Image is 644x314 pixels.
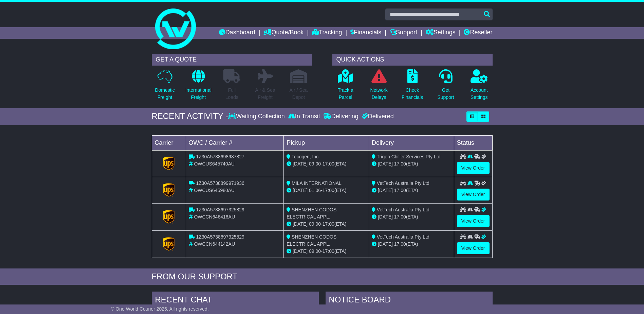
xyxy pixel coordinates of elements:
span: 17:00 [394,241,406,247]
a: DomesticFreight [154,69,175,105]
span: © One World Courier 2025. All rights reserved. [111,306,209,312]
td: Delivery [369,135,454,150]
div: (ETA) [372,241,451,248]
div: GET A QUOTE [152,54,312,66]
span: 09:00 [309,221,321,227]
span: VetTech Australia Pty Ltd [377,180,429,186]
span: 17:00 [323,161,334,167]
a: AccountSettings [470,69,488,105]
span: 17:00 [394,214,406,220]
div: Waiting Collection [228,113,286,120]
div: - (ETA) [287,160,366,168]
span: VetTech Australia Pty Ltd [377,234,429,240]
span: [DATE] [378,161,393,167]
div: Delivering [322,113,360,120]
div: RECENT CHAT [152,292,319,310]
a: NetworkDelays [370,69,388,105]
span: [DATE] [378,188,393,193]
span: [DATE] [378,241,393,247]
p: Track a Parcel [338,87,353,101]
span: Trigen Chiller Services Pty Ltd [377,154,441,159]
span: SHENZHEN CODOS ELECTRICAL APPL. [287,234,336,247]
td: Status [454,135,492,150]
span: 01:06 [309,188,321,193]
td: Pickup [284,135,369,150]
a: Tracking [312,27,342,39]
img: GetCarrierServiceLogo [163,210,174,224]
p: Domestic Freight [155,87,174,101]
a: Dashboard [219,27,255,39]
span: [DATE] [293,188,308,193]
td: Carrier [152,135,186,150]
div: (ETA) [372,187,451,194]
a: View Order [457,242,490,254]
span: 09:00 [309,248,321,254]
div: In Transit [287,113,322,120]
span: [DATE] [293,221,308,227]
a: Financials [350,27,381,39]
div: QUICK ACTIONS [332,54,493,66]
span: OWCUS645740AU [194,161,235,167]
td: OWC / Carrier # [186,135,284,150]
a: Reseller [464,27,492,39]
p: International Freight [185,87,211,101]
div: RECENT ACTIVITY - [152,111,228,121]
a: Support [390,27,417,39]
span: OWCUS645980AU [194,188,235,193]
div: - (ETA) [287,187,366,194]
p: Network Delays [370,87,387,101]
img: GetCarrierServiceLogo [163,157,174,170]
span: 1Z30A5738698987827 [196,154,244,159]
a: Track aParcel [337,69,354,105]
span: 17:00 [394,161,406,167]
div: - (ETA) [287,221,366,228]
a: View Order [457,189,490,200]
span: [DATE] [293,161,308,167]
span: SHENZHEN CODOS ELECTRICAL APPL. [287,207,336,220]
span: [DATE] [293,248,308,254]
p: Check Financials [402,87,423,101]
p: Air & Sea Freight [255,87,275,101]
span: MILA INTERNATIONAL [292,180,342,186]
span: OWCCN644142AU [194,241,235,247]
span: 09:00 [309,161,321,167]
div: - (ETA) [287,248,366,255]
a: View Order [457,215,490,227]
div: (ETA) [372,160,451,168]
span: 17:00 [323,221,334,227]
span: OWCCN646416AU [194,214,235,220]
span: 1Z30A5738899971936 [196,180,244,186]
div: Delivered [360,113,394,120]
p: Get Support [437,87,454,101]
a: InternationalFreight [185,69,212,105]
span: 1Z30A5738697325829 [196,207,244,212]
div: FROM OUR SUPPORT [152,272,493,282]
span: 17:00 [323,248,334,254]
span: 17:00 [394,188,406,193]
a: Settings [426,27,456,39]
span: Tecogen, Inc [292,154,318,159]
img: GetCarrierServiceLogo [163,183,174,197]
p: Account Settings [471,87,488,101]
span: VetTech Australia Pty Ltd [377,207,429,212]
a: View Order [457,162,490,174]
img: GetCarrierServiceLogo [163,237,174,251]
a: GetSupport [437,69,454,105]
a: Quote/Book [263,27,303,39]
a: CheckFinancials [401,69,423,105]
p: Full Loads [223,87,240,101]
span: 17:00 [323,188,334,193]
div: (ETA) [372,213,451,221]
span: [DATE] [378,214,393,220]
span: 1Z30A5738697325829 [196,234,244,240]
div: NOTICE BOARD [326,292,493,310]
p: Air / Sea Depot [290,87,308,101]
